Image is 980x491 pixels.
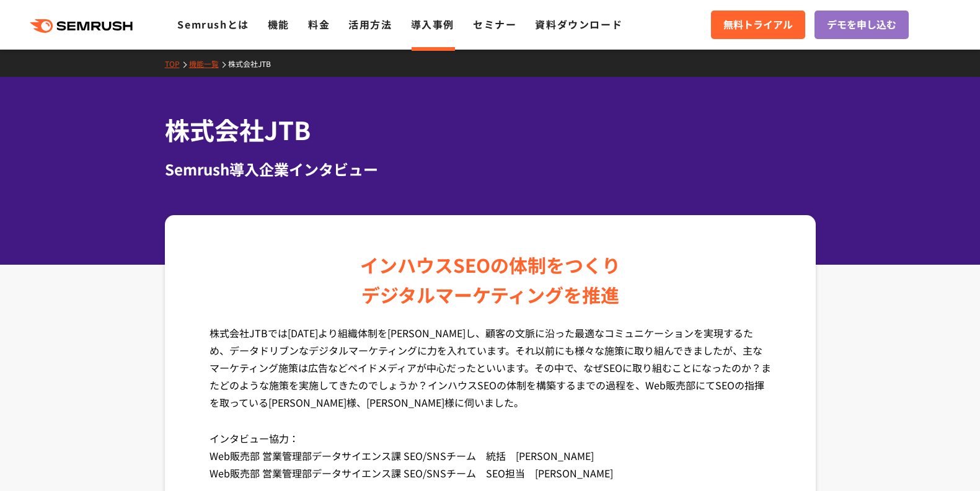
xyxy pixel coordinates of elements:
[711,11,805,39] a: 無料トライアル
[210,324,771,430] p: 株式会社JTBでは[DATE]より組織体制を[PERSON_NAME]し、顧客の文脈に沿った最適なコミュニケーションを実現するため、データドリブンなデジタルマーケティングに力を入れています。それ...
[360,250,620,309] div: インハウスSEOの体制をつくり デジタルマーケティングを推進
[177,17,249,32] a: Semrushとは
[348,17,392,32] a: 活用方法
[814,11,909,39] a: デモを申し込む
[411,17,454,32] a: 導入事例
[165,112,816,148] h1: 株式会社JTB
[189,58,228,69] a: 機能一覧
[308,17,330,32] a: 料金
[535,17,622,32] a: 資料ダウンロード
[165,58,189,69] a: TOP
[228,58,280,69] a: 株式会社JTB
[827,17,896,33] span: デモを申し込む
[473,17,516,32] a: セミナー
[268,17,289,32] a: 機能
[723,17,793,33] span: 無料トライアル
[165,158,816,180] div: Semrush導入企業インタビュー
